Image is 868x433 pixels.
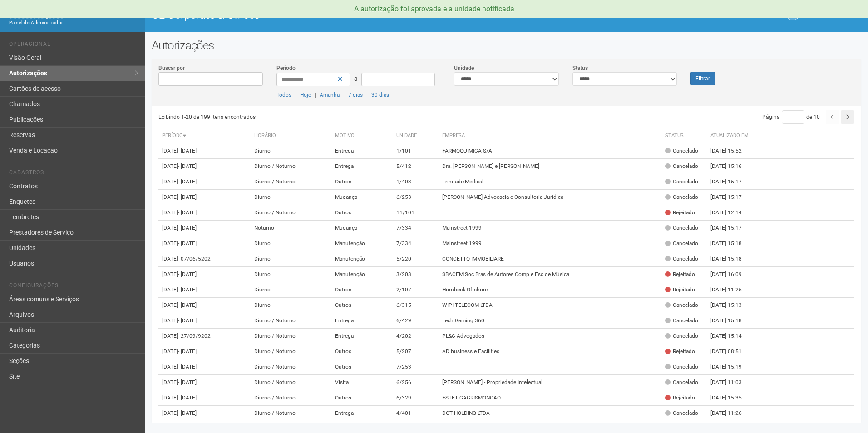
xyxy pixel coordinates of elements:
[393,329,439,344] td: 4/202
[454,64,474,72] label: Unidade
[178,148,197,154] span: - [DATE]
[331,375,393,390] td: Visita
[331,205,393,221] td: Outros
[158,159,251,174] td: [DATE]
[762,114,820,120] span: Página de 10
[366,92,368,98] span: |
[251,406,331,421] td: Diurno / Noturno
[158,236,251,251] td: [DATE]
[331,329,393,344] td: Entrega
[393,221,439,236] td: 7/334
[690,72,715,85] button: Filtrar
[331,251,393,267] td: Manutenção
[9,19,138,27] div: Painel do Administrador
[439,390,661,406] td: ESTETICACRISMONCAO
[251,221,331,236] td: Noturno
[158,375,251,390] td: [DATE]
[178,256,211,262] span: - 07/06/5202
[665,209,695,216] div: Rejeitado
[158,298,251,313] td: [DATE]
[439,143,661,159] td: FARMOQUIMICA S/A
[251,143,331,159] td: Diurno
[665,286,695,294] div: Rejeitado
[354,75,358,82] span: a
[665,255,698,263] div: Cancelado
[393,375,439,390] td: 6/256
[158,143,251,159] td: [DATE]
[439,329,661,344] td: PL&C Advogados
[439,190,661,205] td: [PERSON_NAME] Advocacia e Consultoria Jurídica
[393,406,439,421] td: 4/401
[439,282,661,298] td: Hornbeck Offshore
[158,344,251,359] td: [DATE]
[251,359,331,375] td: Diurno / Noturno
[331,298,393,313] td: Outros
[251,267,331,282] td: Diurno
[707,159,757,174] td: [DATE] 15:16
[178,333,211,339] span: - 27/09/9202
[331,344,393,359] td: Outros
[158,282,251,298] td: [DATE]
[665,240,698,247] div: Cancelado
[707,406,757,421] td: [DATE] 11:26
[707,390,757,406] td: [DATE] 15:35
[393,390,439,406] td: 6/329
[707,174,757,190] td: [DATE] 15:17
[315,92,316,98] span: |
[251,128,331,143] th: Horário
[9,169,138,179] li: Cadastros
[665,379,698,386] div: Cancelado
[393,205,439,221] td: 11/101
[158,110,507,124] div: Exibindo 1-20 de 199 itens encontrados
[439,174,661,190] td: Trindade Medical
[331,190,393,205] td: Mudança
[158,205,251,221] td: [DATE]
[158,251,251,267] td: [DATE]
[707,205,757,221] td: [DATE] 12:14
[331,236,393,251] td: Manutenção
[707,221,757,236] td: [DATE] 15:17
[572,64,588,72] label: Status
[178,317,197,324] span: - [DATE]
[251,329,331,344] td: Diurno / Noturno
[158,359,251,375] td: [DATE]
[439,128,661,143] th: Empresa
[665,394,695,402] div: Rejeitado
[276,64,296,72] label: Período
[439,344,661,359] td: AD business e Facilities
[178,271,197,277] span: - [DATE]
[343,92,345,98] span: |
[251,159,331,174] td: Diurno / Noturno
[707,143,757,159] td: [DATE] 15:52
[707,375,757,390] td: [DATE] 11:03
[707,251,757,267] td: [DATE] 15:18
[348,92,363,98] a: 7 dias
[393,282,439,298] td: 2/107
[178,240,197,246] span: - [DATE]
[393,313,439,329] td: 6/429
[665,363,698,371] div: Cancelado
[393,267,439,282] td: 3/203
[158,64,185,72] label: Buscar por
[251,236,331,251] td: Diurno
[178,286,197,293] span: - [DATE]
[331,267,393,282] td: Manutenção
[251,298,331,313] td: Diurno
[251,205,331,221] td: Diurno / Noturno
[158,406,251,421] td: [DATE]
[251,375,331,390] td: Diurno / Noturno
[707,359,757,375] td: [DATE] 15:19
[276,92,291,98] a: Todos
[158,267,251,282] td: [DATE]
[251,190,331,205] td: Diurno
[665,317,698,325] div: Cancelado
[665,147,698,155] div: Cancelado
[665,301,698,309] div: Cancelado
[439,375,661,390] td: [PERSON_NAME] - Propriedade Intelectual
[331,282,393,298] td: Outros
[178,209,197,216] span: - [DATE]
[661,128,707,143] th: Status
[178,194,197,200] span: - [DATE]
[393,298,439,313] td: 6/315
[439,221,661,236] td: Mainstreet 1999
